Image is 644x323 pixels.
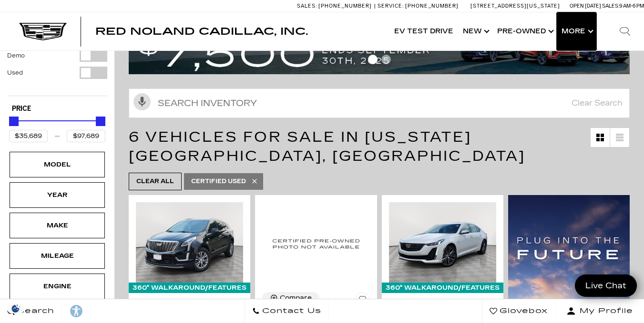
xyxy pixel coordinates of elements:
[136,176,174,187] span: Clear All
[9,130,48,142] input: Minimum
[619,3,644,9] span: 9 AM-6 PM
[318,3,372,9] span: [PHONE_NUMBER]
[382,283,503,293] div: 360° WalkAround/Features
[129,283,250,293] div: 360° WalkAround/Features
[381,55,391,64] span: Go to slide 2
[482,299,555,323] a: Glovebox
[378,3,404,9] span: Service:
[33,190,81,200] div: Year
[33,251,81,261] div: Mileage
[262,202,369,285] img: 2022 Cadillac XT4 Sport
[129,88,630,118] input: Search Inventory
[7,15,107,96] div: Filter by Vehicle Type
[245,299,329,323] a: Contact Us
[5,303,27,313] img: Opt-Out Icon
[389,12,458,50] a: EV Test Drive
[96,117,105,126] div: Maximum Price
[458,12,492,50] a: New
[12,105,102,113] h5: Price
[15,304,54,318] span: Search
[492,12,557,50] a: Pre-Owned
[33,159,81,170] div: Model
[570,3,601,9] span: Open [DATE]
[95,26,308,37] span: Red Noland Cadillac, Inc.
[10,274,105,299] div: EngineEngine
[389,202,496,283] img: 2024 Cadillac CT5 Premium Luxury
[5,303,27,313] section: Click to Open Cookie Consent Modal
[129,128,525,165] span: 6 Vehicles for Sale in [US_STATE][GEOGRAPHIC_DATA], [GEOGRAPHIC_DATA]
[368,55,378,64] span: Go to slide 1
[191,176,246,187] span: Certified Used
[405,3,459,9] span: [PHONE_NUMBER]
[297,3,374,9] a: Sales: [PHONE_NUMBER]
[260,304,321,318] span: Contact Us
[33,281,81,292] div: Engine
[356,292,370,310] button: Save Vehicle
[95,27,308,36] a: Red Noland Cadillac, Inc.
[9,113,105,142] div: Price
[602,3,619,9] span: Sales:
[576,304,633,318] span: My Profile
[280,294,312,303] div: Compare
[581,280,631,291] span: Live Chat
[470,3,560,9] a: [STREET_ADDRESS][US_STATE]
[555,299,644,323] button: Open user profile menu
[10,243,105,269] div: MileageMileage
[10,152,105,177] div: ModelModel
[136,202,243,283] img: 2022 Cadillac XT5 Premium Luxury
[7,51,25,60] label: Demo
[262,292,319,304] button: Compare Vehicle
[10,182,105,208] div: YearYear
[67,130,105,142] input: Maximum
[7,68,23,78] label: Used
[557,12,596,50] button: More
[33,220,81,231] div: Make
[575,274,637,297] a: Live Chat
[9,117,19,126] div: Minimum Price
[10,213,105,238] div: MakeMake
[19,22,67,40] img: Cadillac Dark Logo with Cadillac White Text
[374,3,461,9] a: Service: [PHONE_NUMBER]
[497,304,548,318] span: Glovebox
[133,93,151,110] svg: Click to toggle on voice search
[297,3,317,9] span: Sales:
